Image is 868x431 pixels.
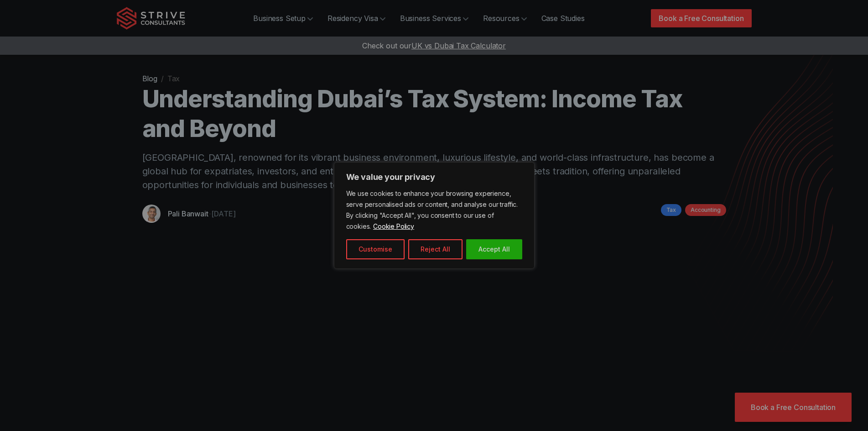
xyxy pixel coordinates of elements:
div: We value your privacy [334,162,535,269]
p: We use cookies to enhance your browsing experience, serve personalised ads or content, and analys... [346,188,522,232]
button: Reject All [408,239,463,259]
a: Cookie Policy [373,222,415,231]
button: Customise [346,239,405,259]
p: We value your privacy [346,172,522,183]
button: Accept All [466,239,522,259]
